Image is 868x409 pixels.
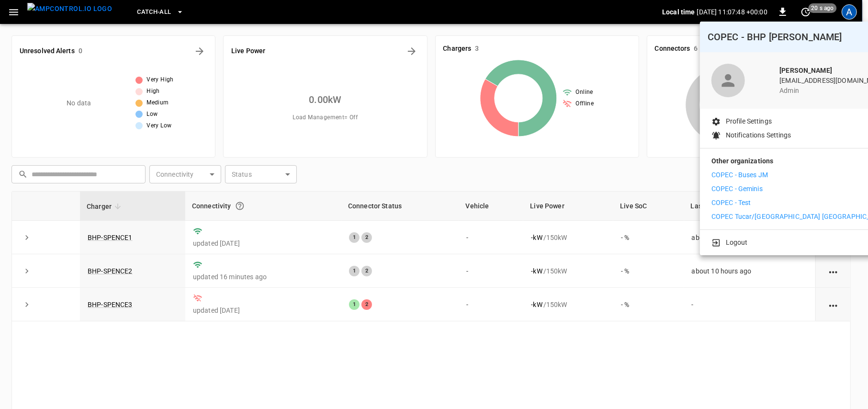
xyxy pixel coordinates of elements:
[726,238,748,248] p: Logout
[711,198,751,208] p: COPEC - Test
[726,130,791,140] p: Notifications Settings
[726,116,772,126] p: Profile Settings
[711,170,768,180] p: COPEC - Buses JM
[711,64,745,97] div: profile-icon
[780,67,833,74] b: [PERSON_NAME]
[711,184,763,194] p: COPEC - Geminis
